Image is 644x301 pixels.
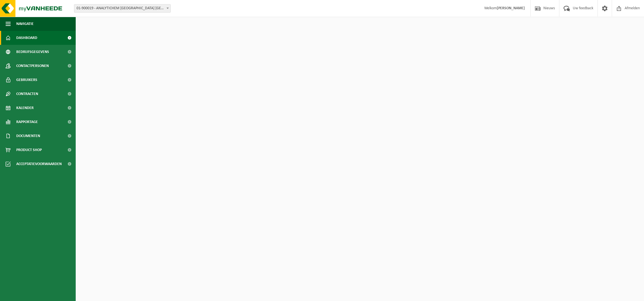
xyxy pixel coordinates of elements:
span: Dashboard [16,31,37,45]
span: Product Shop [16,143,42,157]
span: Documenten [16,129,40,143]
span: Contracten [16,87,38,101]
span: Kalender [16,101,34,115]
span: 01-900019 - ANALYTICHEM BELGIUM NV - ZEDELGEM [74,4,170,12]
span: Rapportage [16,115,38,129]
span: Bedrijfsgegevens [16,45,49,59]
span: Contactpersonen [16,59,49,73]
span: Acceptatievoorwaarden [16,157,62,171]
strong: [PERSON_NAME] [497,6,525,10]
span: 01-900019 - ANALYTICHEM BELGIUM NV - ZEDELGEM [74,4,171,13]
span: Gebruikers [16,73,37,87]
span: Navigatie [16,17,34,31]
